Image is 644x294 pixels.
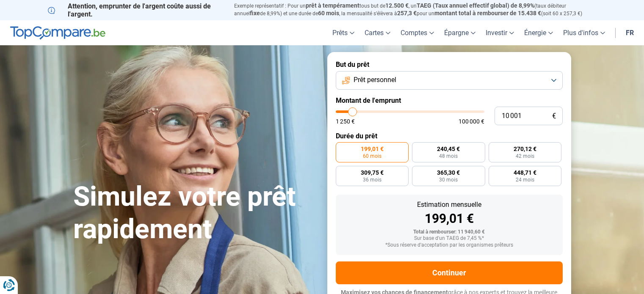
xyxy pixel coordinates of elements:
[434,10,541,16] span: montant total à rembourser de 15.438 €
[48,2,224,18] p: Attention, emprunter de l'argent coûte aussi de l'argent.
[359,20,395,45] a: Cartes
[437,170,460,176] span: 365,30 €
[354,75,396,85] span: Prêt personnel
[439,177,458,182] span: 30 mois
[363,154,381,159] span: 60 mois
[558,20,610,45] a: Plus d'infos
[318,10,339,16] span: 60 mois
[516,154,534,159] span: 42 mois
[439,154,458,159] span: 48 mois
[336,96,563,104] label: Montant de l'emprunt
[363,177,381,182] span: 36 mois
[417,2,534,9] span: TAEG (Taux annuel effectif global) de 8,99%
[343,242,556,248] div: *Sous réserve d'acceptation par les organismes prêteurs
[439,20,481,45] a: Épargne
[552,113,556,120] span: €
[336,60,563,69] label: But du prêt
[336,261,563,284] button: Continuer
[385,2,409,9] span: 12.500 €
[250,10,260,16] span: fixe
[336,118,355,124] span: 1 250 €
[516,177,534,182] span: 24 mois
[343,229,556,235] div: Total à rembourser: 11 940,60 €
[519,20,558,45] a: Énergie
[459,118,484,124] span: 100 000 €
[621,20,639,45] a: fr
[437,146,460,152] span: 240,45 €
[343,201,556,208] div: Estimation mensuelle
[395,20,439,45] a: Comptes
[361,170,384,176] span: 309,75 €
[327,20,359,45] a: Prêts
[514,170,536,176] span: 448,71 €
[397,10,417,16] span: 257,3 €
[234,2,597,17] p: Exemple représentatif : Pour un tous but de , un (taux débiteur annuel de 8,99%) et une durée de ...
[10,26,105,40] img: TopCompare
[514,146,536,152] span: 270,12 €
[361,146,384,152] span: 199,01 €
[336,71,563,90] button: Prêt personnel
[336,132,563,140] label: Durée du prêt
[481,20,519,45] a: Investir
[306,2,359,9] span: prêt à tempérament
[343,212,556,225] div: 199,01 €
[343,236,556,242] div: Sur base d'un TAEG de 7,45 %*
[73,181,317,246] h1: Simulez votre prêt rapidement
